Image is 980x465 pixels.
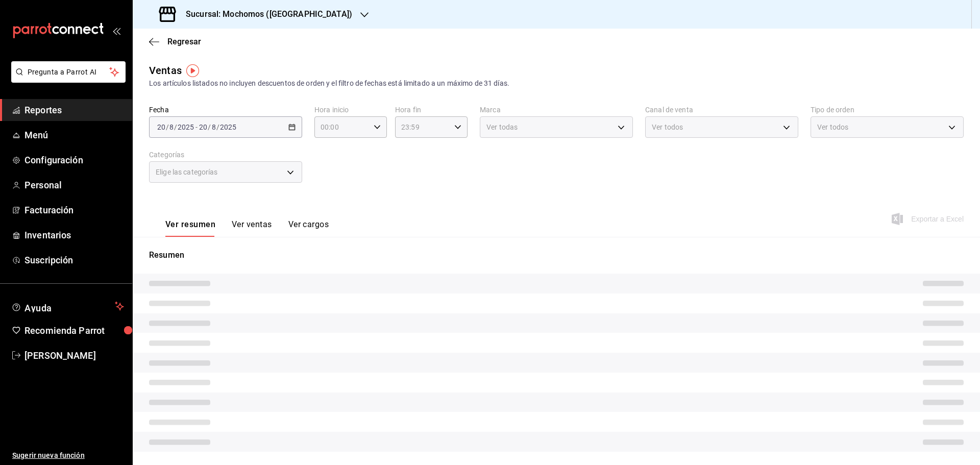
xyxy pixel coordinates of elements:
div: Ventas [149,63,182,78]
span: Menú [24,128,124,142]
span: Ver todas [486,122,518,132]
button: Ver cargos [288,219,329,237]
a: Pregunta a Parrot AI [7,74,126,85]
label: Canal de venta [645,106,798,113]
input: -- [211,123,216,131]
label: Tipo de orden [811,106,964,113]
span: Configuración [24,153,124,167]
button: open_drawer_menu [112,27,120,35]
button: Pregunta a Parrot AI [11,61,126,83]
label: Hora fin [395,106,468,113]
label: Categorías [149,151,302,158]
span: Inventarios [24,228,124,242]
button: Regresar [149,37,201,46]
div: navigation tabs [165,219,329,237]
label: Hora inicio [314,106,387,113]
input: -- [169,123,174,131]
span: / [166,123,169,131]
input: -- [199,123,208,131]
span: Recomienda Parrot [24,324,124,337]
span: Elige las categorías [156,167,218,177]
button: Ver ventas [232,219,272,237]
label: Fecha [149,106,302,113]
button: Ver resumen [165,219,215,237]
label: Marca [480,106,633,113]
input: ---- [219,123,237,131]
p: Resumen [149,249,964,261]
span: Pregunta a Parrot AI [28,67,110,78]
input: -- [157,123,166,131]
span: / [216,123,219,131]
h3: Sucursal: Mochomos ([GEOGRAPHIC_DATA]) [178,8,352,20]
input: ---- [177,123,194,131]
span: Personal [24,178,124,192]
span: Reportes [24,103,124,117]
img: Tooltip marker [186,64,199,77]
span: Ayuda [24,300,111,312]
span: Sugerir nueva función [12,450,124,461]
span: Ver todos [817,122,848,132]
span: Suscripción [24,253,124,267]
div: Los artículos listados no incluyen descuentos de orden y el filtro de fechas está limitado a un m... [149,78,964,89]
span: Facturación [24,203,124,217]
span: / [208,123,211,131]
span: Regresar [167,37,201,46]
span: - [195,123,198,131]
span: Ver todos [652,122,683,132]
span: [PERSON_NAME] [24,349,124,362]
span: / [174,123,177,131]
